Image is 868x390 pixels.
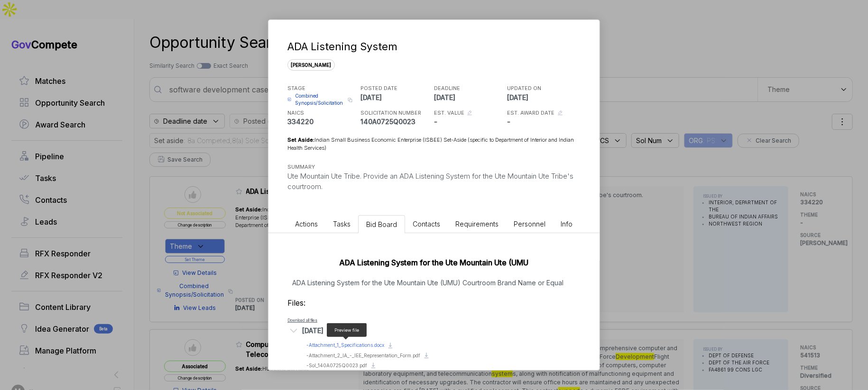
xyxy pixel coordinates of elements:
[434,109,464,117] h5: EST. VALUE
[361,92,432,102] p: [DATE]
[508,109,555,117] h5: EST. AWARD DATE
[287,278,581,288] p: ADA Listening System for the Ute Mountain Ute (UMU) Courtroom Brand Name or Equal
[287,59,335,71] span: [PERSON_NAME]
[287,84,359,92] h5: STAGE
[508,84,579,92] h5: UPDATED ON
[287,318,317,323] a: Download all files
[361,84,432,92] h5: POSTED DATE
[287,117,359,127] p: 334220
[287,39,577,54] div: ADA Listening System
[434,84,505,92] h5: DEADLINE
[434,117,505,127] p: -
[287,136,314,143] span: Set Aside:
[287,171,581,192] div: Ute Mountain Ute Tribe. Provide an ADA Listening System for the Ute Mountain Ute Tribe's courtroom.
[434,92,505,102] p: [DATE]
[306,353,420,358] span: - Attachment_2_IA_-_IEE_Representation_Form.pdf
[413,220,440,228] span: Contacts
[287,92,345,107] a: Combined Synopsis/Solicitation
[287,163,565,171] h5: SUMMARY
[455,220,499,228] span: Requirements
[366,220,397,228] span: Bid Board
[306,342,384,348] span: - Attachment_1_Specifications.docx
[340,258,529,267] a: ADA Listening System for the Ute Mountain Ute (UMU
[295,220,318,228] span: Actions
[508,117,579,127] p: -
[361,117,432,127] p: 140A0725Q0023
[287,109,359,117] h5: NAICS
[514,220,545,228] span: Personnel
[287,136,574,151] span: Indian Small Business Economic Enterprise (ISBEE) Set-Aside (specific to Department of Interior a...
[302,326,323,336] div: [DATE]
[295,92,345,107] span: Combined Synopsis/Solicitation
[361,109,432,117] h5: SOLICITATION NUMBER
[508,92,579,102] p: [DATE]
[287,297,581,308] h3: Files:
[561,220,573,228] span: Info
[306,363,367,368] span: - Sol_140A0725Q0023.pdf
[333,220,351,228] span: Tasks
